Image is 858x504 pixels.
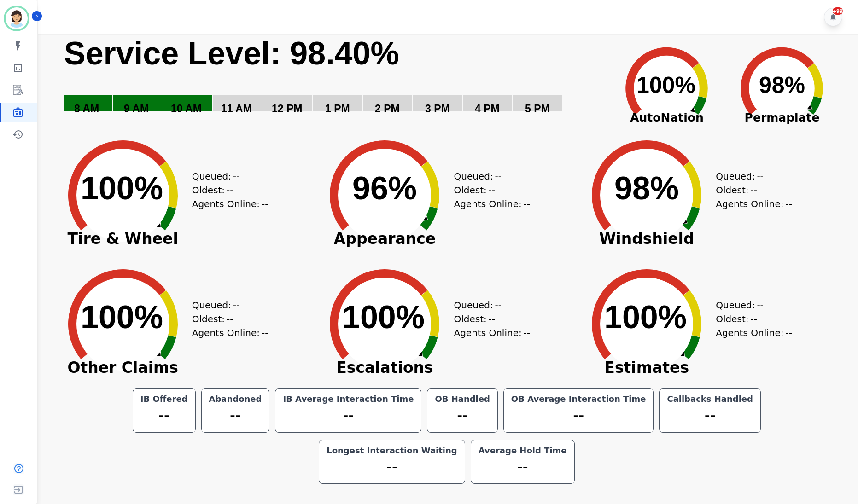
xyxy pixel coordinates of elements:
[325,446,459,455] div: Longest Interaction Waiting
[124,103,149,115] text: 9 AM
[636,72,695,98] text: 100%
[454,298,523,312] div: Queued:
[509,404,648,427] div: --
[604,299,687,335] text: 100%
[716,183,785,197] div: Oldest:
[509,394,648,404] div: OB Average Interaction Time
[578,363,716,372] span: Estimates
[495,298,502,312] span: --
[477,446,569,455] div: Average Hold Time
[81,299,163,335] text: 100%
[477,455,569,478] div: --
[81,170,163,206] text: 100%
[325,455,459,478] div: --
[139,404,190,427] div: --
[495,169,502,183] span: --
[489,183,495,197] span: --
[227,312,233,326] span: --
[192,183,261,197] div: Oldest:
[54,363,192,372] span: Other Claims
[221,103,252,115] text: 11 AM
[281,404,415,427] div: --
[578,234,716,243] span: Windshield
[454,326,532,340] div: Agents Online:
[281,394,415,404] div: IB Average Interaction Time
[454,312,523,326] div: Oldest:
[665,394,755,404] div: Callbacks Handled
[724,109,840,127] span: Permaplate
[716,197,794,211] div: Agents Online:
[342,299,425,335] text: 100%
[192,326,270,340] div: Agents Online:
[716,169,785,183] div: Queued:
[425,103,450,115] text: 3 PM
[475,103,500,115] text: 4 PM
[315,234,454,243] span: Appearance
[454,169,523,183] div: Queued:
[192,312,261,326] div: Oldest:
[315,363,454,372] span: Escalations
[207,394,264,404] div: Abandoned
[751,183,757,197] span: --
[716,326,794,340] div: Agents Online:
[227,183,233,197] span: --
[609,109,724,127] span: AutoNation
[433,404,491,427] div: --
[207,404,264,427] div: --
[139,394,190,404] div: IB Offered
[757,298,763,312] span: --
[524,326,530,340] span: --
[665,404,755,427] div: --
[325,103,350,115] text: 1 PM
[74,103,99,115] text: 8 AM
[833,7,843,15] div: +99
[262,197,268,211] span: --
[64,35,399,71] text: Service Level: 98.40%
[785,326,792,340] span: --
[352,170,417,206] text: 96%
[54,234,192,243] span: Tire & Wheel
[375,103,400,115] text: 2 PM
[454,183,523,197] div: Oldest:
[233,169,239,183] span: --
[171,103,202,115] text: 10 AM
[785,197,792,211] span: --
[716,312,785,326] div: Oldest:
[751,312,757,326] span: --
[6,7,28,29] img: Bordered avatar
[192,169,261,183] div: Queued:
[433,394,491,404] div: OB Handled
[272,103,302,115] text: 12 PM
[454,197,532,211] div: Agents Online:
[716,298,785,312] div: Queued:
[192,298,261,312] div: Queued:
[614,170,679,206] text: 98%
[759,72,805,98] text: 98%
[489,312,495,326] span: --
[525,103,550,115] text: 5 PM
[63,34,604,128] svg: Service Level: 0%
[192,197,270,211] div: Agents Online:
[757,169,763,183] span: --
[262,326,268,340] span: --
[524,197,530,211] span: --
[233,298,239,312] span: --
